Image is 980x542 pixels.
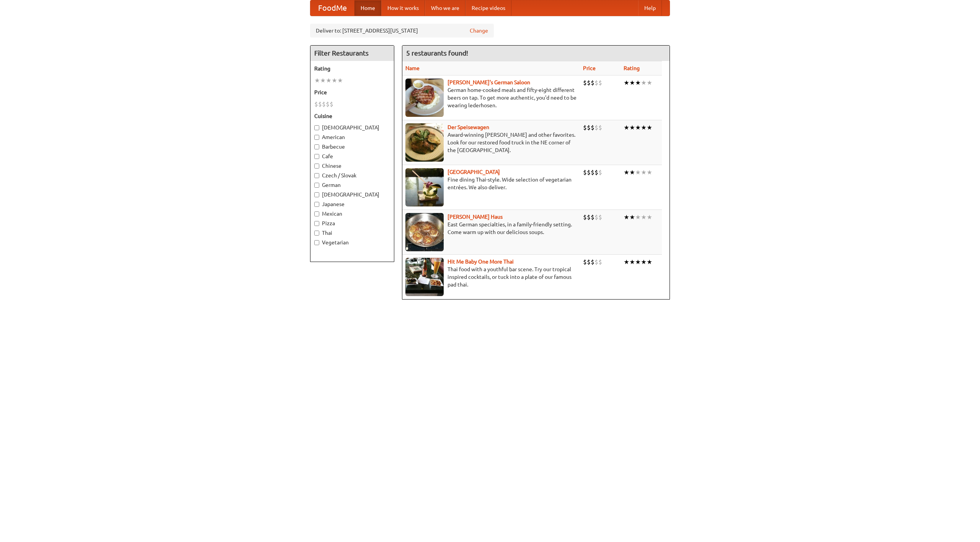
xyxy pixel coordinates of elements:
li: $ [587,213,591,221]
a: FoodMe [310,0,354,16]
li: $ [583,123,587,132]
li: ★ [641,79,647,87]
li: ★ [629,123,635,132]
li: ★ [641,168,647,177]
li: ★ [647,123,652,132]
input: Chinese [314,164,319,169]
a: [GEOGRAPHIC_DATA] [448,169,500,175]
a: Home [354,0,381,16]
label: [DEMOGRAPHIC_DATA] [314,124,390,131]
input: Czech / Slovak [314,173,319,178]
li: $ [583,213,587,221]
label: Vegetarian [314,239,390,246]
li: ★ [332,76,337,85]
img: babythai.jpg [405,258,444,296]
label: [DEMOGRAPHIC_DATA] [314,191,390,198]
li: $ [314,100,318,108]
label: Pizza [314,219,390,227]
li: $ [591,213,595,221]
p: Award-winning [PERSON_NAME] and other favorites. Look for our restored food truck in the NE corne... [405,131,577,154]
input: American [314,135,319,140]
li: ★ [320,76,326,85]
li: $ [595,123,598,132]
li: $ [591,123,595,132]
a: [PERSON_NAME]'s German Saloon [448,79,530,85]
li: ★ [647,168,652,177]
li: $ [587,123,591,132]
a: Hit Me Baby One More Thai [448,259,514,265]
li: $ [595,213,598,221]
li: ★ [624,168,629,177]
li: $ [587,168,591,177]
li: ★ [629,213,635,221]
li: $ [587,258,591,266]
li: ★ [326,76,332,85]
li: $ [598,168,602,177]
input: [DEMOGRAPHIC_DATA] [314,192,319,197]
h5: Cuisine [314,112,390,120]
li: ★ [635,258,641,266]
p: Fine dining Thai-style. Wide selection of vegetarian entrées. We also deliver. [405,176,577,191]
li: ★ [624,123,629,132]
label: Thai [314,229,390,237]
li: $ [330,100,333,108]
li: $ [595,79,598,87]
input: Thai [314,231,319,236]
label: Cafe [314,152,390,160]
label: American [314,133,390,141]
a: Rating [624,65,640,71]
input: Japanese [314,202,319,207]
img: speisewagen.jpg [405,123,444,162]
label: Barbecue [314,143,390,151]
li: $ [595,168,598,177]
input: Cafe [314,154,319,159]
a: Recipe videos [465,0,511,16]
li: ★ [641,258,647,266]
li: $ [583,168,587,177]
li: $ [587,79,591,87]
li: ★ [641,213,647,221]
li: ★ [635,168,641,177]
label: Japanese [314,200,390,208]
h5: Rating [314,65,390,72]
li: $ [591,168,595,177]
h5: Price [314,88,390,96]
li: $ [583,258,587,266]
label: Czech / Slovak [314,172,390,179]
p: Thai food with a youthful bar scene. Try our tropical inspired cocktails, or tuck into a plate of... [405,265,577,288]
li: ★ [337,76,343,85]
li: $ [595,258,598,266]
li: ★ [647,213,652,221]
li: $ [583,79,587,87]
li: $ [598,258,602,266]
a: How it works [381,0,425,16]
a: Who we are [425,0,465,16]
li: $ [326,100,330,108]
input: Vegetarian [314,240,319,245]
label: Chinese [314,162,390,170]
li: $ [598,213,602,221]
a: Price [583,65,596,71]
img: satay.jpg [405,168,444,206]
p: German home-cooked meals and fifty-eight different beers on tap. To get more authentic, you'd nee... [405,86,577,109]
li: $ [318,100,322,108]
a: Der Speisewagen [448,124,489,130]
input: Mexican [314,211,319,216]
a: [PERSON_NAME] Haus [448,214,503,220]
h4: Filter Restaurants [310,46,394,61]
li: ★ [635,213,641,221]
li: ★ [635,123,641,132]
a: Help [638,0,662,16]
input: German [314,183,319,188]
li: ★ [647,258,652,266]
li: $ [591,258,595,266]
input: Pizza [314,221,319,226]
li: ★ [629,258,635,266]
label: Mexican [314,210,390,218]
li: $ [591,79,595,87]
a: Change [470,27,488,34]
li: ★ [629,168,635,177]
